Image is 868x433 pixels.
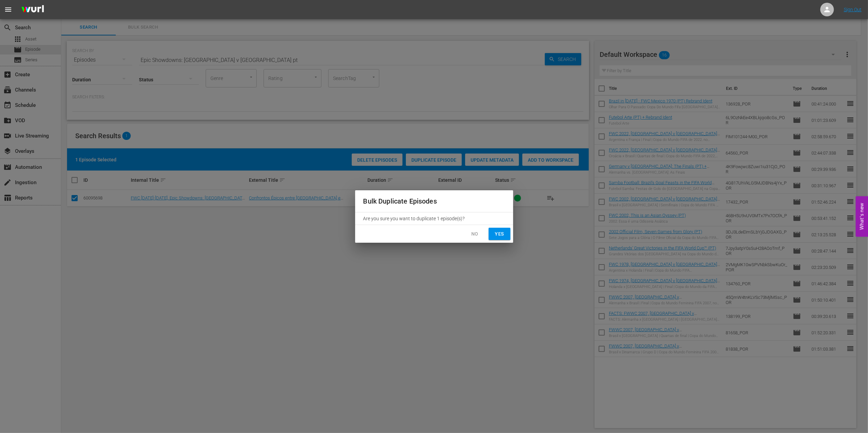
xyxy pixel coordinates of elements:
[363,196,505,207] h2: Bulk Duplicate Episodes
[856,196,868,237] button: Open Feedback Widget
[464,228,486,240] button: No
[844,7,862,12] a: Sign Out
[355,212,513,225] div: Are you sure you want to duplicate 1 episode(s)?
[16,2,49,18] img: ans4CAIJ8jUAAAAAAAAAAAAAAAAAAAAAAAAgQb4GAAAAAAAAAAAAAAAAAAAAAAAAJMjXAAAAAAAAAAAAAAAAAAAAAAAAgAT5G...
[489,228,510,240] button: Yes
[4,5,12,14] span: menu
[470,230,480,238] span: No
[494,230,505,238] span: Yes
